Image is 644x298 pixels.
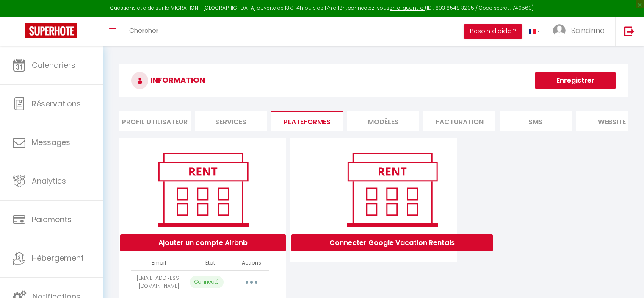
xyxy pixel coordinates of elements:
[535,72,616,89] button: Enregistrer
[423,111,495,131] li: Facturation
[624,26,635,36] img: logout
[464,24,522,39] button: Besoin d'aide ?
[235,256,269,270] th: Actions
[608,262,644,298] iframe: LiveChat chat widget
[186,256,235,270] th: État
[32,175,66,186] span: Analytics
[553,24,566,37] img: ...
[390,4,425,11] a: en cliquant ici
[119,111,191,131] li: Profil Utilisateur
[338,149,446,230] img: rent.png
[271,111,343,131] li: Plateformes
[25,23,77,38] img: Super Booking
[547,17,615,46] a: ... Sandrine
[32,253,84,263] span: Hébergement
[32,137,70,148] span: Messages
[32,214,72,225] span: Paiements
[195,111,267,131] li: Services
[119,64,628,97] h3: INFORMATION
[32,98,81,109] span: Réservations
[120,234,286,251] button: Ajouter un compte Airbnb
[571,25,605,36] span: Sandrine
[149,149,257,230] img: rent.png
[131,270,186,294] td: [EMAIL_ADDRESS][DOMAIN_NAME]
[291,234,493,251] button: Connecter Google Vacation Rentals
[347,111,419,131] li: MODÈLES
[123,17,165,46] a: Chercher
[131,256,186,270] th: Email
[32,60,75,70] span: Calendriers
[129,26,158,35] span: Chercher
[500,111,572,131] li: SMS
[190,276,224,288] p: Connecté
